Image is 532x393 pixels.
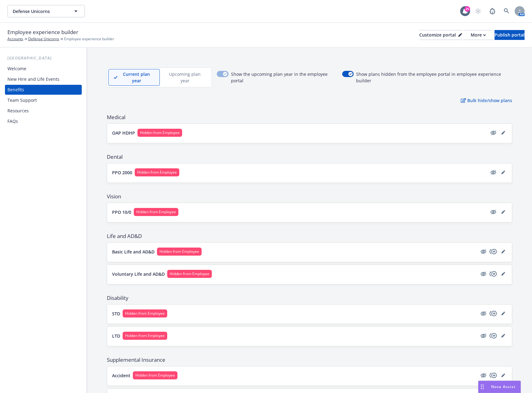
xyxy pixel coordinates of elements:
div: Benefits [7,85,24,95]
a: hidden [480,310,487,317]
span: Vision [107,193,512,200]
a: FAQs [5,116,82,126]
a: Benefits [5,85,82,95]
span: Hidden from Employee [137,170,177,175]
div: Customize portal [419,30,462,40]
a: Start snowing [472,5,484,17]
span: Disability [107,294,512,302]
p: Basic Life and AD&D [112,248,155,255]
a: Welcome [5,64,82,74]
a: editPencil [499,129,507,136]
div: New Hire and Life Events [7,74,59,84]
a: hidden [490,129,497,136]
a: copyPlus [490,248,497,255]
a: editPencil [499,270,507,278]
button: Publish portal [495,30,525,40]
a: editPencil [499,332,507,339]
button: AccidentHidden from Employee [112,371,477,379]
div: More [471,30,486,40]
button: STDHidden from Employee [112,309,477,317]
a: copyPlus [490,332,497,339]
span: Medical [107,114,512,121]
a: editPencil [499,372,507,379]
button: PPO 2000Hidden from Employee [112,168,487,176]
span: Nova Assist [491,384,516,389]
a: hidden [480,332,487,339]
p: Bulk hide/show plans [461,97,512,104]
span: Supplemental Insurance [107,356,512,364]
span: Hidden from Employee [136,209,176,215]
a: hidden [480,270,487,278]
span: Life and AD&D [107,232,512,240]
button: OAP HDHPHidden from Employee [112,129,487,137]
p: OAP HDHP [112,130,135,136]
button: Nova Assist [478,381,521,393]
div: Welcome [7,64,26,74]
a: New Hire and Life Events [5,74,82,84]
div: FAQs [7,116,18,126]
span: Dental [107,153,512,161]
span: Employee experience builder [7,28,78,36]
button: PPO 10/0Hidden from Employee [112,208,487,216]
p: Upcoming plan year [165,71,205,84]
a: hidden [490,169,497,176]
span: Hidden from Employee [159,249,199,254]
p: Voluntary Life and AD&D [112,271,165,277]
button: Customize portal [419,30,462,40]
p: LTD [112,333,120,339]
a: Report a Bug [486,5,499,17]
a: Search [500,5,513,17]
button: Basic Life and AD&DHidden from Employee [112,248,477,256]
a: Accounts [7,36,23,42]
div: Team Support [7,95,37,105]
a: editPencil [499,248,507,255]
span: Defense Unicorns [13,8,66,15]
span: Hidden from Employee [140,130,180,136]
a: copyPlus [490,270,497,278]
a: hidden [480,248,487,255]
div: Publish portal [495,30,525,40]
button: Voluntary Life and AD&DHidden from Employee [112,270,477,278]
button: LTDHidden from Employee [112,332,477,340]
button: Defense Unicorns [7,5,85,17]
p: Current plan year [118,71,154,84]
a: Resources [5,106,82,116]
a: copyPlus [490,310,497,317]
p: PPO 2000 [112,169,132,176]
a: editPencil [499,169,507,176]
span: Employee experience builder [64,36,114,42]
a: editPencil [499,310,507,317]
a: hidden [490,208,497,216]
a: copyPlus [490,372,497,379]
a: editPencil [499,208,507,216]
span: Hidden from Employee [125,333,165,339]
div: Drag to move [478,381,486,393]
button: More [463,30,493,40]
span: Show the upcoming plan year in the employee portal [231,71,337,84]
p: Accident [112,372,130,379]
div: Resources [7,106,29,116]
p: STD [112,310,120,317]
a: Team Support [5,95,82,105]
a: hidden [480,372,487,379]
span: Hidden from Employee [135,373,175,378]
div: [GEOGRAPHIC_DATA] [5,55,82,61]
span: Hidden from Employee [125,311,165,316]
a: Defense Unicorns [28,36,59,42]
span: Show plans hidden from the employee portal in employee experience builder [356,71,512,84]
p: PPO 10/0 [112,209,131,215]
div: 25 [464,6,470,12]
span: Hidden from Employee [170,271,209,277]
